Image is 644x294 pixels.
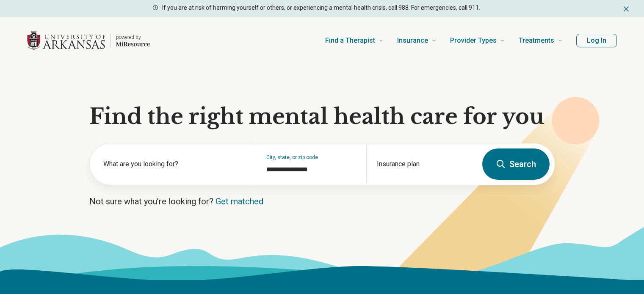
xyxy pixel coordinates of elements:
[519,35,554,47] span: Treatments
[397,35,428,47] span: Insurance
[89,195,555,207] p: Not sure what you’re looking for?
[622,3,630,14] button: Dismiss
[519,24,563,58] a: Treatments
[216,196,263,206] a: Get matched
[325,35,375,47] span: Find a Therapist
[103,159,246,169] label: What are you looking for?
[325,24,384,58] a: Find a Therapist
[576,34,617,47] button: Log In
[89,104,555,129] h1: Find the right mental health care for you
[27,27,150,54] a: Home page
[450,24,505,58] a: Provider Types
[482,148,550,180] button: Search
[450,35,497,47] span: Provider Types
[162,3,480,12] p: If you are at risk of harming yourself or others, or experiencing a mental health crisis, call 98...
[116,34,150,41] p: powered by
[397,24,437,58] a: Insurance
